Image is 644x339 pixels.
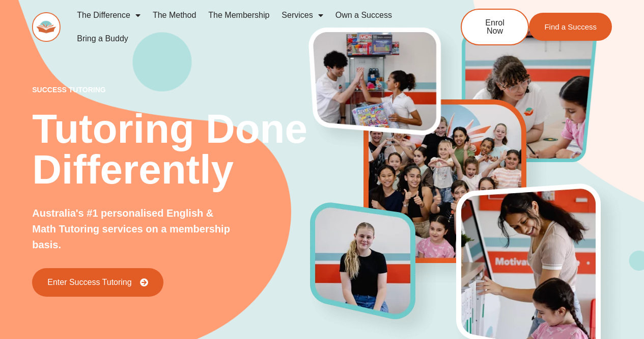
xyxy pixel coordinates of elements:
a: Own a Success [329,4,398,27]
h2: Tutoring Done Differently [32,109,310,190]
span: Enter Success Tutoring [47,278,131,286]
a: Enter Success Tutoring [32,268,163,297]
a: The Membership [202,4,275,27]
p: Australia's #1 personalised English & Math Tutoring services on a membership basis. [32,205,235,253]
p: success tutoring [32,86,310,93]
nav: Menu [71,4,427,50]
a: The Difference [71,4,147,27]
a: Enrol Now [461,9,529,45]
span: Find a Success [544,23,597,31]
span: Enrol Now [477,19,513,35]
a: The Method [147,4,202,27]
a: Services [275,4,329,27]
a: Find a Success [529,13,612,41]
a: Bring a Buddy [71,27,134,50]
